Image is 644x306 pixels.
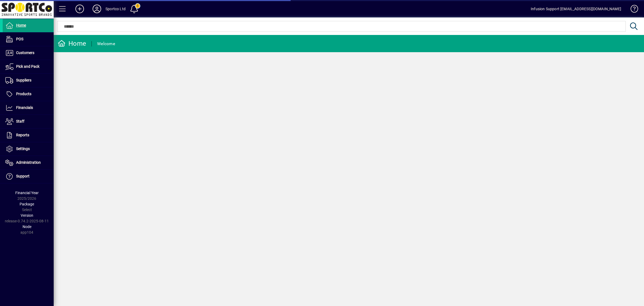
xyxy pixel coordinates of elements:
[3,33,54,46] a: POS
[16,37,23,41] span: POS
[16,105,33,110] span: Financials
[627,1,637,19] a: Knowledge Base
[16,51,34,55] span: Customers
[88,4,105,14] button: Profile
[58,39,86,48] div: Home
[16,23,26,27] span: Home
[3,156,54,169] a: Administration
[16,119,24,123] span: Staff
[105,5,126,13] div: Sportco Ltd
[16,92,31,96] span: Products
[21,213,33,218] span: Version
[3,142,54,156] a: Settings
[71,4,88,14] button: Add
[16,133,29,137] span: Reports
[3,87,54,101] a: Products
[16,78,31,82] span: Suppliers
[3,74,54,87] a: Suppliers
[3,46,54,60] a: Customers
[16,160,41,165] span: Administration
[16,64,39,69] span: Pick and Pack
[3,129,54,142] a: Reports
[97,40,115,48] div: Welcome
[3,60,54,73] a: Pick and Pack
[16,174,30,178] span: Support
[3,115,54,128] a: Staff
[16,147,30,151] span: Settings
[531,5,621,13] div: Infusion Support [EMAIL_ADDRESS][DOMAIN_NAME]
[3,170,54,183] a: Support
[23,225,31,229] span: Node
[20,202,34,206] span: Package
[15,191,39,195] span: Financial Year
[3,101,54,115] a: Financials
